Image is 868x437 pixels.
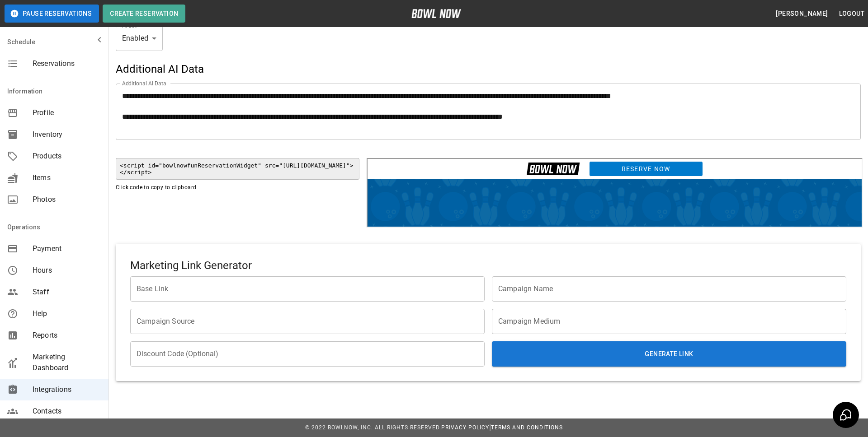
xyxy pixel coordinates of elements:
span: Reports [33,330,101,341]
a: Reserve Now [222,2,335,18]
button: Logout [835,5,868,22]
img: logo [411,9,461,18]
button: [PERSON_NAME] [772,5,831,22]
span: Help [33,308,101,319]
p: Click code to copy to clipboard [116,183,359,192]
span: Profile [33,107,101,118]
span: Integrations [33,384,101,395]
span: Inventory [33,129,101,140]
span: Hours [33,265,101,276]
div: Enabled [116,26,163,51]
a: Terms and Conditions [491,424,563,431]
a: Privacy Policy [441,424,489,431]
span: Staff [33,287,101,298]
span: Contacts [33,406,101,417]
button: Pause Reservations [5,5,99,23]
span: Payment [33,243,101,254]
button: Create Reservation [103,5,185,23]
span: Marketing Dashboard [33,352,101,373]
button: Generate Link [492,341,846,367]
h5: Marketing Link Generator [130,258,846,273]
span: Products [33,151,101,162]
span: Items [33,172,101,183]
span: Reservations [33,58,101,69]
h5: Additional AI Data [116,62,861,76]
span: Photos [33,194,101,205]
code: <script id="bowlnowfunReservationWidget" src="[URL][DOMAIN_NAME]"></script> [116,158,359,180]
span: © 2022 BowlNow, Inc. All Rights Reserved. [305,424,441,431]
